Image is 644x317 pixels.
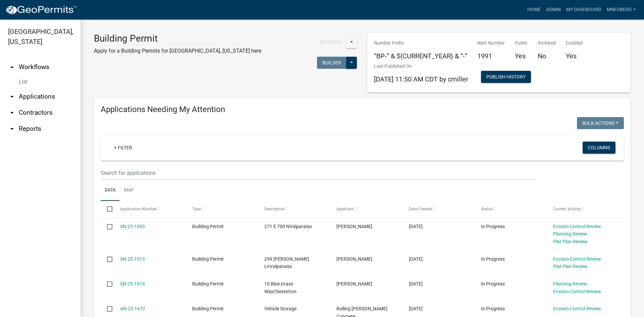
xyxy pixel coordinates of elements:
[120,224,145,229] a: SN-25-1953
[336,224,372,229] span: Tami Evans
[553,289,601,294] a: Erosion Control Review
[336,281,372,286] span: paul shinn
[409,224,423,229] span: 10/06/2025
[101,166,535,180] input: Search for applications
[525,3,543,16] a: Home
[264,256,309,269] span: 299 Holst LnValparaiso
[374,40,467,47] p: Number Prefix
[94,33,261,44] h3: Building Permit
[336,256,372,262] span: Tracy Thompson
[101,201,113,217] datatable-header-cell: Select
[374,75,468,83] span: [DATE] 11:50 AM CDT by cmiller
[120,281,145,286] a: SN-25-1974
[330,201,402,217] datatable-header-cell: Applicant
[264,281,297,294] span: 16 Blue Grass WayChesterton
[8,93,16,101] i: arrow_drop_down
[538,52,556,60] h5: No
[563,3,604,16] a: My Dashboard
[336,207,354,211] span: Applicant
[264,224,312,229] span: 271 E 700 NValparaiso
[604,3,639,16] a: MNeuberg
[374,52,467,60] h5: “BP-” & ${CURRENT_YEAR} & “-”
[481,256,505,262] span: In Progress
[317,57,346,69] button: Builder
[192,256,224,262] span: Building Permit
[553,256,601,262] a: Erosion Control Review
[566,52,583,60] h5: Yes
[120,180,138,201] a: Map
[481,75,531,80] wm-modal-confirm: Workflow Publish History
[481,71,531,83] button: Publish History
[113,201,185,217] datatable-header-cell: Application Number
[186,201,258,217] datatable-header-cell: Type
[547,201,619,217] datatable-header-cell: Current Activity
[192,207,201,211] span: Type
[192,281,224,286] span: Building Permit
[583,142,615,154] button: Columns
[553,207,581,211] span: Current Activity
[374,63,468,70] p: Last Published On
[94,47,261,55] p: Apply for a Building Permits for [GEOGRAPHIC_DATA], [US_STATE] here
[553,281,587,286] a: Planning Review
[192,224,224,229] span: Building Permit
[515,52,528,60] h5: Yes
[314,36,346,48] button: Settings
[577,117,624,129] button: Bulk Actions
[120,256,145,262] a: SN-25-1913
[409,306,423,311] span: 09/04/2025
[120,306,145,311] a: AN-25-1672
[409,256,423,262] span: 09/30/2025
[553,239,588,244] a: Plat Plan Review
[101,105,624,114] h4: Applications Needing My Attention
[481,281,505,286] span: In Progress
[515,40,528,47] p: Public
[8,63,16,71] i: arrow_drop_up
[109,142,138,154] a: + Filter
[192,306,224,311] span: Building Permit
[101,180,120,201] a: Data
[553,306,601,311] a: Erosion Control Review
[481,306,505,311] span: In Progress
[553,231,587,236] a: Planning Review
[264,207,285,211] span: Description
[481,207,493,211] span: Status
[409,207,432,211] span: Date Created
[481,224,505,229] span: In Progress
[553,224,601,229] a: Erosion Control Review
[477,40,505,47] p: Next Number
[477,52,505,60] h5: 1991
[8,109,16,117] i: arrow_drop_down
[402,201,474,217] datatable-header-cell: Date Created
[543,3,563,16] a: Admin
[566,40,583,47] p: Enabled
[538,40,556,47] p: Archived
[8,125,16,133] i: arrow_drop_down
[120,207,157,211] span: Application Number
[553,264,588,269] a: Plat Plan Review
[264,306,297,311] span: Vehicle Storage
[258,201,330,217] datatable-header-cell: Description
[409,281,423,286] span: 09/18/2025
[475,201,547,217] datatable-header-cell: Status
